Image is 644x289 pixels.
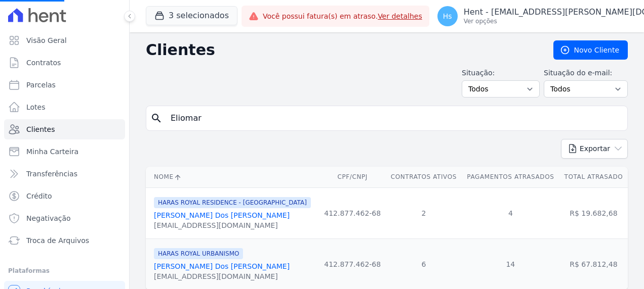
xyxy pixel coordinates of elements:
a: Crédito [4,186,125,206]
span: Clientes [26,124,55,134]
button: Exportar [561,139,628,159]
span: Você possui fatura(s) em atraso. [263,11,422,22]
span: Hs [443,13,452,20]
a: Troca de Arquivos [4,230,125,251]
span: Minha Carteira [26,147,78,157]
td: R$ 19.682,68 [559,187,628,238]
td: 412.877.462-68 [319,187,386,238]
a: Minha Carteira [4,141,125,162]
td: 4 [462,187,559,238]
a: Contratos [4,53,125,73]
label: Situação do e-mail: [544,68,628,78]
input: Buscar por nome, CPF ou e-mail [165,108,623,128]
span: HARAS ROYAL RESIDENCE - [GEOGRAPHIC_DATA] [154,197,311,208]
th: CPF/CNPJ [319,167,386,187]
span: Parcelas [26,80,56,90]
h2: Clientes [146,41,537,59]
td: 2 [386,187,462,238]
a: Visão Geral [4,30,125,51]
i: search [150,112,163,124]
span: Transferências [26,169,77,179]
span: Troca de Arquivos [26,235,89,246]
label: Situação: [462,68,540,78]
a: Novo Cliente [553,40,628,60]
span: Lotes [26,102,46,112]
div: Plataformas [8,265,121,277]
div: [EMAIL_ADDRESS][DOMAIN_NAME] [154,220,311,230]
th: Contratos Ativos [386,167,462,187]
button: 3 selecionados [146,6,237,25]
a: Transferências [4,164,125,184]
a: Ver detalhes [378,12,422,20]
a: Clientes [4,119,125,139]
a: Negativação [4,208,125,228]
a: Parcelas [4,75,125,95]
div: [EMAIL_ADDRESS][DOMAIN_NAME] [154,271,290,281]
span: HARAS ROYAL URBANISMO [154,248,243,259]
th: Nome [146,167,319,187]
th: Total Atrasado [559,167,628,187]
th: Pagamentos Atrasados [462,167,559,187]
a: [PERSON_NAME] Dos [PERSON_NAME] [154,211,290,219]
a: [PERSON_NAME] Dos [PERSON_NAME] [154,262,290,270]
span: Negativação [26,213,71,223]
span: Contratos [26,58,61,68]
a: Lotes [4,97,125,117]
span: Visão Geral [26,35,67,45]
span: Crédito [26,191,52,201]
